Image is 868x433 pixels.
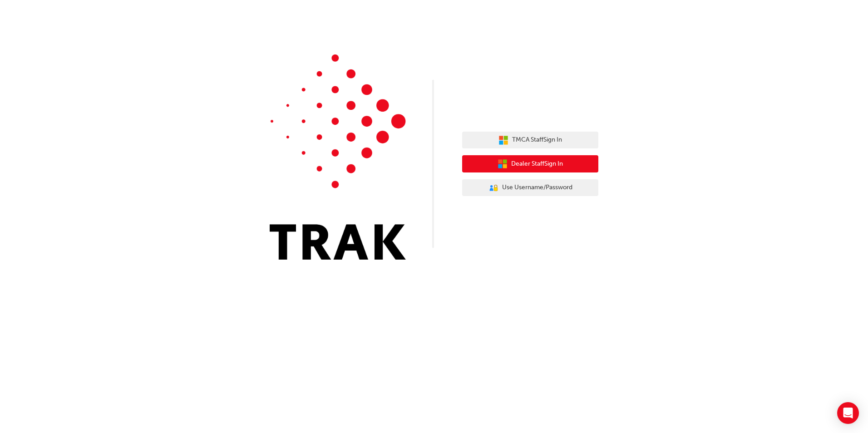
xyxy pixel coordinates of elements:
[462,155,598,172] button: Dealer StaffSign In
[270,54,406,260] img: Trak
[837,402,859,424] div: Open Intercom Messenger
[462,132,598,149] button: TMCA StaffSign In
[502,182,572,193] span: Use Username/Password
[512,135,562,145] span: TMCA Staff Sign In
[462,179,598,197] button: Use Username/Password
[511,159,563,169] span: Dealer Staff Sign In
